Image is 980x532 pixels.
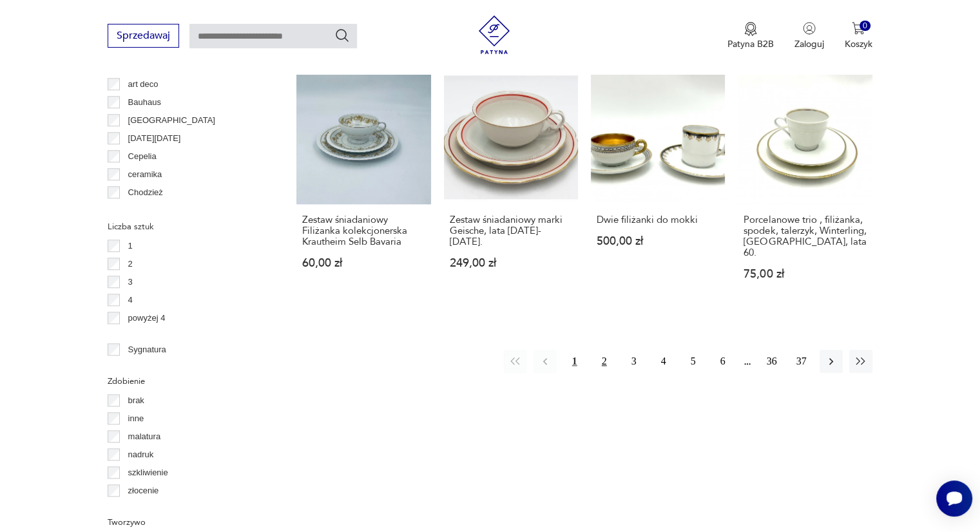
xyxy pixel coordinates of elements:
a: Porcelanowe trio , filiżanka, spodek, talerzyk, Winterling, Bavaria, lata 60.Porcelanowe trio , f... [738,70,872,305]
iframe: Smartsupp widget button [936,480,972,517]
h3: Porcelanowe trio , filiżanka, spodek, talerzyk, Winterling, [GEOGRAPHIC_DATA], lata 60. [744,214,866,258]
p: Cepelia [128,149,157,164]
p: Ćmielów [128,204,160,218]
div: 0 [860,21,870,32]
button: Szukaj [334,28,350,43]
button: Sprzedawaj [108,24,179,48]
p: brak [128,394,144,408]
a: Zestaw śniadaniowy Filiżanka kolekcjonerska Krautheim Selb BavariaZestaw śniadaniowy Filiżanka ko... [296,70,430,305]
a: Dwie filiżanki do mokkiDwie filiżanki do mokki500,00 zł [591,70,725,305]
button: Patyna B2B [727,22,774,50]
p: 249,00 zł [450,258,572,269]
button: 3 [622,350,646,373]
img: Ikona medalu [744,22,757,36]
img: Patyna - sklep z meblami i dekoracjami vintage [475,15,514,54]
button: 6 [711,350,735,373]
p: ceramika [128,167,162,182]
p: Patyna B2B [727,38,774,50]
p: Chodzież [128,185,163,200]
button: 37 [790,350,813,373]
p: art deco [128,77,159,91]
h3: Dwie filiżanki do mokki [597,214,719,225]
a: Ikona medaluPatyna B2B [727,22,774,50]
p: złocenie [128,484,159,498]
p: 1 [128,239,133,253]
p: [DATE][DATE] [128,131,181,146]
p: Zaloguj [794,38,824,50]
a: Sprzedawaj [108,32,179,41]
p: [GEOGRAPHIC_DATA] [128,113,215,128]
p: Bauhaus [128,95,161,109]
img: Ikonka użytkownika [803,22,816,35]
p: nadruk [128,448,154,462]
p: 4 [128,293,133,307]
p: Sygnatura [128,343,166,357]
p: inne [128,412,144,426]
button: 4 [652,350,675,373]
button: 5 [682,350,705,373]
img: Ikona koszyka [852,22,865,35]
p: Koszyk [845,38,872,50]
a: Zestaw śniadaniowy marki Geische, lata 1939-1945.Zestaw śniadaniowy marki Geische, lata [DATE]-[D... [444,70,578,305]
p: Tworzywo [108,515,265,529]
button: 36 [760,350,783,373]
button: 2 [593,350,616,373]
button: 1 [563,350,586,373]
button: 0Koszyk [845,22,872,50]
p: powyżej 4 [128,311,166,325]
h3: Zestaw śniadaniowy Filiżanka kolekcjonerska Krautheim Selb Bavaria [302,214,425,247]
p: szkliwienie [128,466,168,480]
button: Zaloguj [794,22,824,50]
h3: Zestaw śniadaniowy marki Geische, lata [DATE]-[DATE]. [450,214,572,247]
p: Zdobienie [108,374,265,388]
p: 60,00 zł [302,258,425,269]
p: 75,00 zł [744,269,866,280]
p: Liczba sztuk [108,220,265,234]
p: 3 [128,275,133,289]
p: malatura [128,430,161,444]
p: 500,00 zł [597,236,719,247]
p: 2 [128,257,133,271]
